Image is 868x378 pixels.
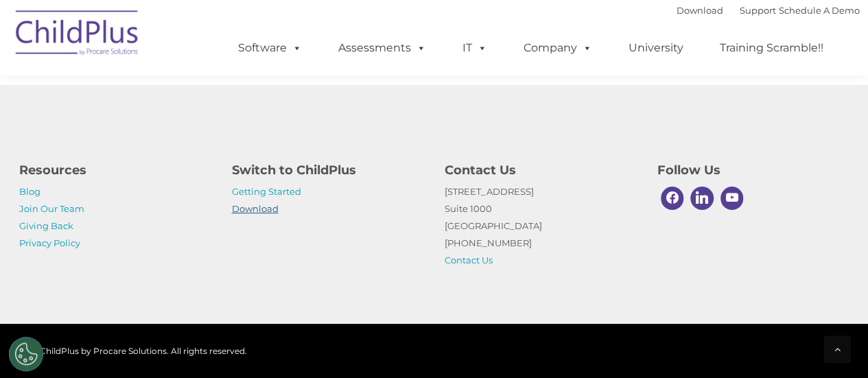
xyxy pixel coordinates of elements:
span: © 2025 ChildPlus by Procare Solutions. All rights reserved. [9,346,247,356]
a: Support [740,5,776,16]
span: Last name [415,80,457,90]
a: Privacy Policy [19,237,80,248]
a: Linkedin [687,183,717,213]
h4: Resources [19,161,211,180]
iframe: Chat Widget [644,230,868,378]
a: Contact Us [445,255,493,265]
a: University [615,34,697,62]
a: Software [224,34,316,62]
a: Assessments [325,34,440,62]
a: Blog [19,186,40,197]
a: Youtube [717,183,747,213]
a: Training Scramble!! [706,34,837,62]
button: Cookies Settings [9,337,43,371]
span: Phone number [415,136,473,146]
h4: Switch to ChildPlus [232,161,424,180]
h4: Contact Us [445,161,637,180]
a: IT [449,34,501,62]
a: Schedule A Demo [779,5,860,16]
a: Company [510,34,606,62]
a: Download [677,5,723,16]
a: Giving Back [19,220,73,231]
a: Join Our Team [19,203,84,214]
p: [STREET_ADDRESS] Suite 1000 [GEOGRAPHIC_DATA] [PHONE_NUMBER] [445,183,637,269]
img: ChildPlus by Procare Solutions [9,1,146,69]
a: Facebook [657,183,688,213]
h4: Follow Us [657,161,849,180]
font: | [677,5,860,16]
a: Getting Started [232,186,301,197]
a: Download [232,203,279,214]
